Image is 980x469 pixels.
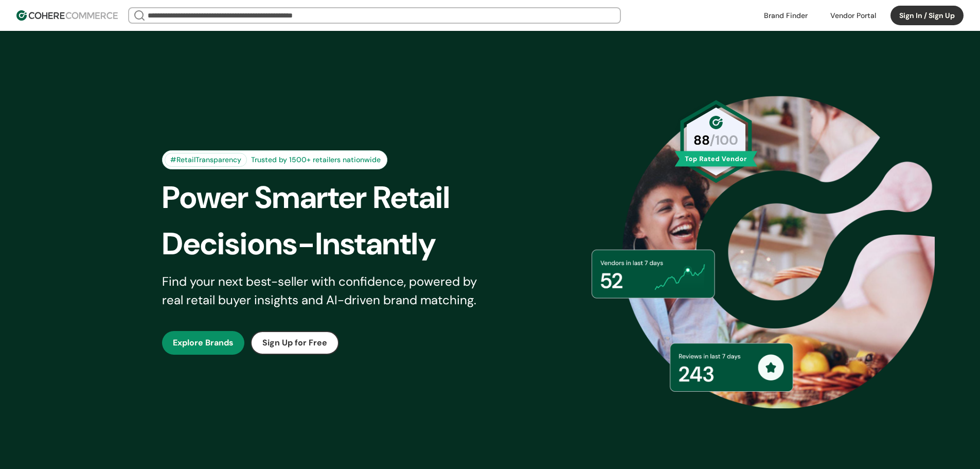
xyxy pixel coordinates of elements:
div: Decisions-Instantly [162,221,508,267]
button: Sign Up for Free [251,331,339,355]
button: Sign In / Sign Up [890,6,964,25]
div: Trusted by 1500+ retailers nationwide [247,154,385,165]
div: #RetailTransparency [165,153,247,167]
div: Power Smarter Retail [162,175,508,221]
button: Explore Brands [162,331,244,355]
img: Cohere Logo [16,10,118,21]
div: Find your next best-seller with confidence, powered by real retail buyer insights and AI-driven b... [162,272,490,309]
